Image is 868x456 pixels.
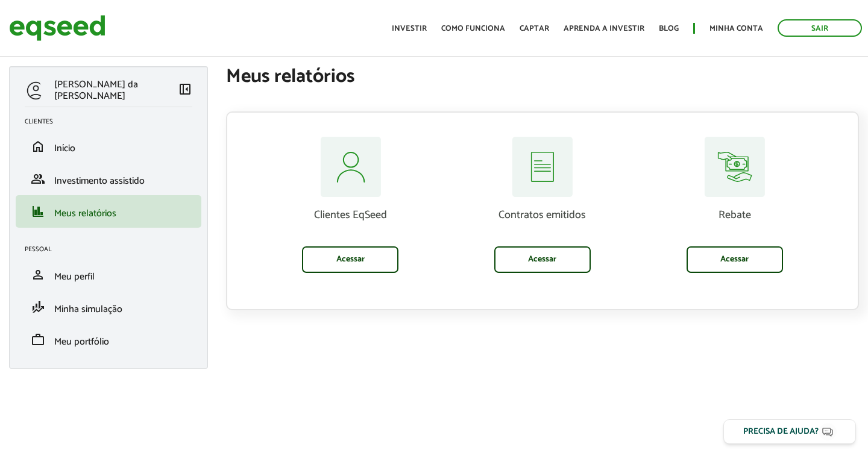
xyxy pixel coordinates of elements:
li: Meu portfólio [16,323,201,356]
img: relatorios-assessor-clientes.svg [320,137,381,197]
a: Sair [778,19,862,37]
span: Início [54,140,75,157]
a: Blog [659,25,679,33]
span: left_panel_close [178,82,192,96]
p: [PERSON_NAME] da [PERSON_NAME] [54,79,178,102]
img: EqSeed [9,12,105,44]
span: Investimento assistido [54,173,145,189]
span: group [31,172,45,186]
p: Contratos emitidos [456,209,630,222]
a: financeMeus relatórios [25,204,192,219]
a: finance_modeMinha simulação [25,300,192,314]
a: Como funciona [441,25,505,33]
a: Investir [392,25,427,33]
h1: Meus relatórios [226,66,859,87]
span: home [31,139,45,154]
a: homeInício [25,139,192,154]
span: finance [31,204,45,219]
li: Meu perfil [16,258,201,291]
span: work [31,333,45,347]
span: finance_mode [31,300,45,314]
a: workMeu portfólio [25,333,192,347]
a: Aprenda a investir [564,25,644,33]
li: Investimento assistido [16,163,201,195]
span: Meu portfólio [54,334,109,350]
span: person [31,267,45,282]
p: Clientes EqSeed [263,209,438,222]
a: Colapsar menu [178,82,192,99]
a: Acessar [302,246,398,273]
p: Rebate [647,209,822,222]
span: Meus relatórios [54,205,116,222]
li: Meus relatórios [16,195,201,228]
a: Acessar [494,246,591,273]
a: Minha conta [709,25,763,33]
a: Captar [520,25,549,33]
img: relatorios-assessor-rebate.svg [704,137,765,197]
span: Minha simulação [54,301,122,317]
h2: Clientes [25,118,201,125]
a: personMeu perfil [25,267,192,282]
li: Minha simulação [16,291,201,323]
span: Meu perfil [54,269,95,285]
a: Acessar [687,246,783,273]
img: relatorios-assessor-contratos.svg [512,137,573,197]
li: Início [16,130,201,163]
h2: Pessoal [25,246,201,253]
a: groupInvestimento assistido [25,172,192,186]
